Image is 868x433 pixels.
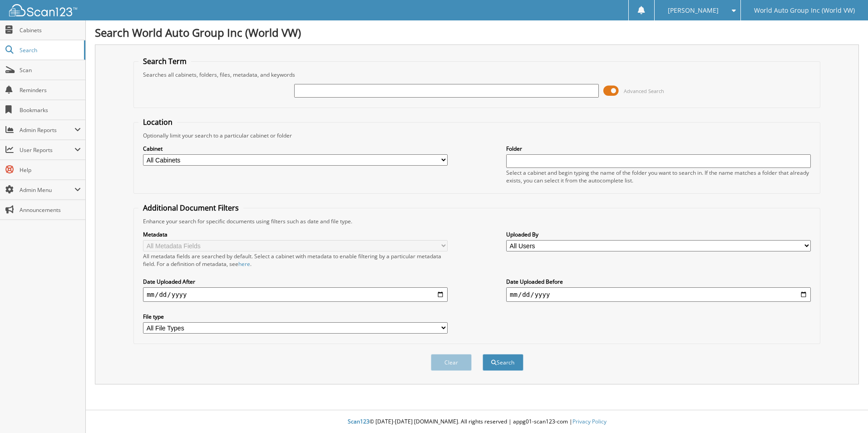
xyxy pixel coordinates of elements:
span: Scan123 [348,418,370,425]
a: Privacy Policy [572,418,607,425]
div: © [DATE]-[DATE] [DOMAIN_NAME]. All rights reserved | appg01-scan123-com | [86,411,868,433]
label: Date Uploaded After [143,278,448,285]
div: Optionally limit your search to a particular cabinet or folder [138,132,815,139]
label: Date Uploaded Before [506,278,811,285]
div: Enhance your search for specific documents using filters such as date and file type. [138,217,815,225]
span: Scan [20,66,81,74]
label: File type [143,313,448,320]
span: Advanced Search [624,88,664,94]
input: start [143,287,448,302]
span: Reminders [20,86,81,94]
img: scan123-logo-white.svg [9,4,77,16]
span: Admin Reports [20,126,74,134]
input: end [506,287,811,302]
button: Search [483,354,523,371]
a: here [238,260,250,268]
div: Searches all cabinets, folders, files, metadata, and keywords [138,71,815,79]
legend: Additional Document Filters [138,203,243,213]
legend: Location [138,117,177,127]
span: Bookmarks [20,106,81,114]
span: Announcements [20,206,81,214]
label: Metadata [143,231,448,238]
label: Cabinet [143,145,448,153]
span: Search [20,46,79,54]
span: World Auto Group Inc (World VW) [754,8,855,13]
span: Admin Menu [20,186,74,194]
label: Uploaded By [506,231,811,238]
button: Clear [431,354,472,371]
span: User Reports [20,146,74,154]
legend: Search Term [138,56,191,66]
div: All metadata fields are searched by default. Select a cabinet with metadata to enable filtering b... [143,252,448,268]
span: Help [20,166,81,174]
label: Folder [506,145,811,153]
div: Select a cabinet and begin typing the name of the folder you want to search in. If the name match... [506,169,811,184]
h1: Search World Auto Group Inc (World VW) [95,25,859,40]
span: Cabinets [20,26,81,34]
span: [PERSON_NAME] [668,8,719,13]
